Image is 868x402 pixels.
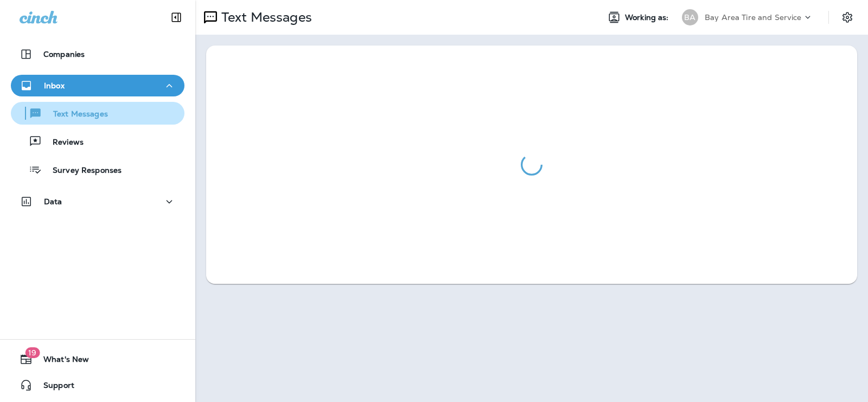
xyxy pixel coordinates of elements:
p: Survey Responses [42,166,122,176]
button: Reviews [11,130,184,153]
button: Data [11,191,184,212]
button: Survey Responses [11,158,184,181]
button: Support [11,374,184,396]
span: 19 [25,347,40,358]
button: Companies [11,43,184,65]
button: Collapse Sidebar [161,7,192,28]
p: Text Messages [42,109,108,120]
button: Inbox [11,75,184,96]
p: Companies [43,50,85,59]
button: Settings [838,8,857,27]
span: Support [33,381,74,394]
p: Data [44,197,62,206]
button: Text Messages [11,102,184,125]
span: What's New [33,355,89,368]
button: 19What's New [11,348,184,370]
p: Reviews [42,138,84,148]
p: Bay Area Tire and Service [705,13,802,22]
p: Inbox [44,81,65,90]
p: Text Messages [217,9,312,25]
div: BA [682,9,698,25]
span: Working as: [625,13,671,22]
